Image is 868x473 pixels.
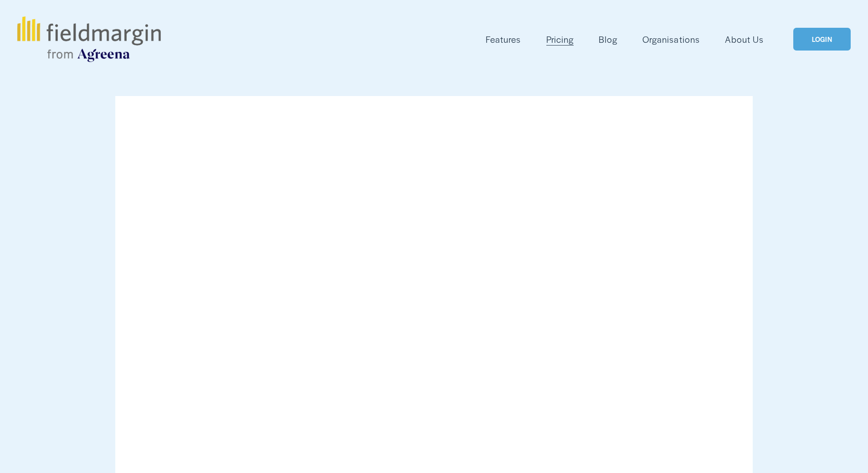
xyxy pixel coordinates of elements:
a: folder dropdown [486,32,521,47]
a: LOGIN [793,28,851,51]
span: Features [486,33,521,46]
a: Organisations [642,32,699,47]
img: fieldmargin.com [17,16,160,62]
a: Pricing [546,32,574,47]
a: About Us [725,32,764,47]
a: Blog [599,32,617,47]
